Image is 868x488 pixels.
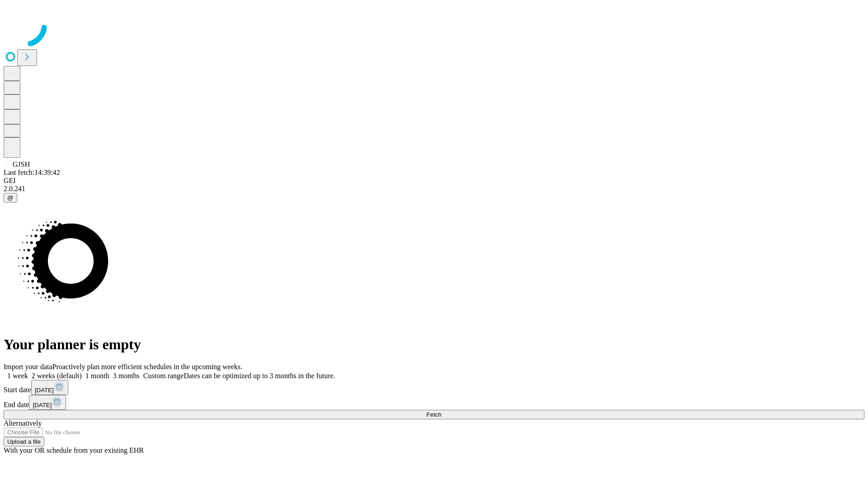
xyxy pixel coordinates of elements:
[32,372,82,380] span: 2 weeks (default)
[4,380,864,395] div: Start date
[4,410,864,419] button: Fetch
[4,336,864,353] h1: Your planner is empty
[4,437,44,446] button: Upload a file
[85,372,109,380] span: 1 month
[113,372,140,380] span: 3 months
[4,185,864,193] div: 2.0.241
[52,363,242,371] span: Proactively plan more efficient schedules in the upcoming weeks.
[4,177,864,185] div: GEI
[4,395,864,410] div: End date
[4,169,60,176] span: Last fetch: 14:39:42
[4,419,42,427] span: Alternatively
[13,160,30,168] span: GJSH
[33,402,52,408] span: [DATE]
[31,380,68,395] button: [DATE]
[143,372,184,380] span: Custom range
[29,395,66,410] button: [DATE]
[35,387,54,394] span: [DATE]
[4,446,144,454] span: With your OR schedule from your existing EHR
[4,363,52,371] span: Import your data
[184,372,335,380] span: Dates can be optimized up to 3 months in the future.
[4,193,17,202] button: @
[426,411,441,418] span: Fetch
[7,194,14,201] span: @
[7,372,28,380] span: 1 week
